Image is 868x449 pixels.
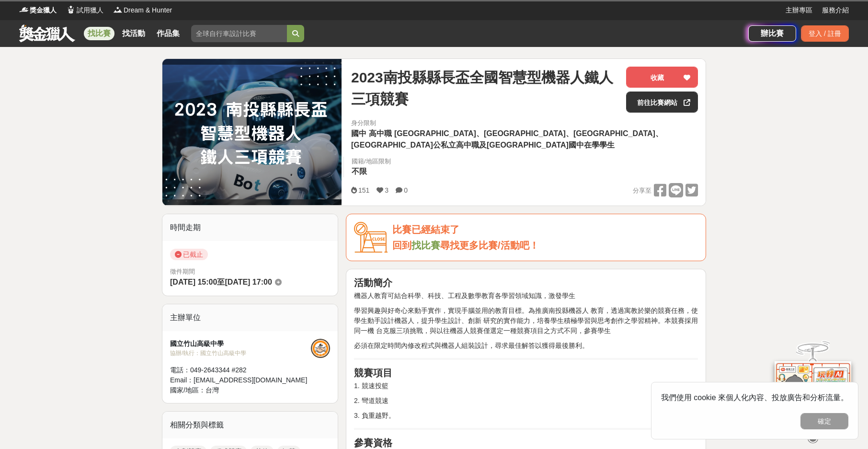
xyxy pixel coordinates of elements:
div: 主辦單位 [162,304,338,331]
span: 回到 [392,240,411,251]
span: 3 [385,186,388,194]
a: Logo獎金獵人 [19,5,57,15]
p: 必須在限定時間內修改程式與機器人組裝設計，尋求最佳解答以獲得最後勝利。 [354,341,698,351]
p: 學習興趣與好奇心來動手實作，實現手腦並用的教育目標。為推廣南投縣機器人 教育，透過寓教於樂的競賽任務，使學生動手設計機器人，提升學生設計、創新 研究的實作能力，培養學生積極學習與思考創作之學習精... [354,306,698,336]
div: 相關分類與標籤 [162,412,338,438]
span: 台灣 [206,386,219,394]
p: 機器人教育可結合科學、科技、工程及數學教育各學習領域知識，激發學生 [354,291,698,301]
span: 國家/地區： [170,386,206,394]
div: 協辦/執行： 國立竹山高級中學 [170,349,311,357]
button: 收藏 [626,67,698,88]
div: 時間走期 [162,214,338,241]
div: 國立竹山高級中學 [170,339,311,349]
span: 151 [358,186,369,194]
img: Logo [19,5,29,14]
div: Email： [EMAIL_ADDRESS][DOMAIN_NAME] [170,375,311,385]
span: 尋找更多比賽/活動吧！ [440,240,539,251]
a: 找活動 [118,27,149,40]
strong: 參賽資格 [354,437,392,448]
span: 至 [217,278,225,286]
span: 0 [404,186,408,194]
a: 主辦專區 [786,5,812,15]
img: d2146d9a-e6f6-4337-9592-8cefde37ba6b.png [775,361,851,425]
a: 作品集 [153,27,183,40]
span: 不限 [352,167,367,175]
span: 已截止 [170,249,208,260]
p: 1. 競速投籃 [354,381,698,391]
button: 確定 [800,413,848,429]
span: [GEOGRAPHIC_DATA]、[GEOGRAPHIC_DATA]、[GEOGRAPHIC_DATA]、[GEOGRAPHIC_DATA]公私立高中職及[GEOGRAPHIC_DATA]國中... [351,129,663,149]
img: Icon [354,222,388,253]
a: 找比賽 [84,27,114,40]
strong: 競賽項目 [354,368,392,378]
img: Logo [113,5,123,14]
div: 登入 / 註冊 [801,25,849,42]
span: 我們使用 cookie 來個人化內容、投放廣告和分析流量。 [661,393,848,402]
span: [DATE] 15:00 [170,278,217,286]
a: 前往比賽網站 [626,92,698,113]
a: Logo試用獵人 [66,5,103,15]
strong: 活動簡介 [354,277,392,288]
span: 高中職 [369,129,392,138]
img: Logo [66,5,76,14]
span: 2023南投縣縣長盃全國智慧型機器人鐵人三項競賽 [351,67,618,110]
input: 全球自行車設計比賽 [191,25,287,42]
a: 辦比賽 [748,25,796,42]
a: LogoDream & Hunter [113,5,172,15]
p: 3. 負重越野。 [354,411,698,421]
span: 試用獵人 [77,5,103,15]
span: 國中 [351,129,366,138]
span: 分享至 [633,184,651,198]
span: 獎金獵人 [30,5,57,15]
a: 服務介紹 [822,5,849,15]
a: 找比賽 [411,240,440,251]
span: [DATE] 17:00 [225,278,272,286]
span: Dream & Hunter [124,5,172,15]
p: 2. 彎道競速 [354,396,698,406]
div: 電話： 049-2643344 #282 [170,365,311,375]
span: 徵件期間 [170,268,195,275]
div: 國籍/地區限制 [352,157,391,166]
img: Cover Image [162,65,342,200]
div: 身分限制 [351,118,698,128]
div: 比賽已經結束了 [392,222,698,238]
